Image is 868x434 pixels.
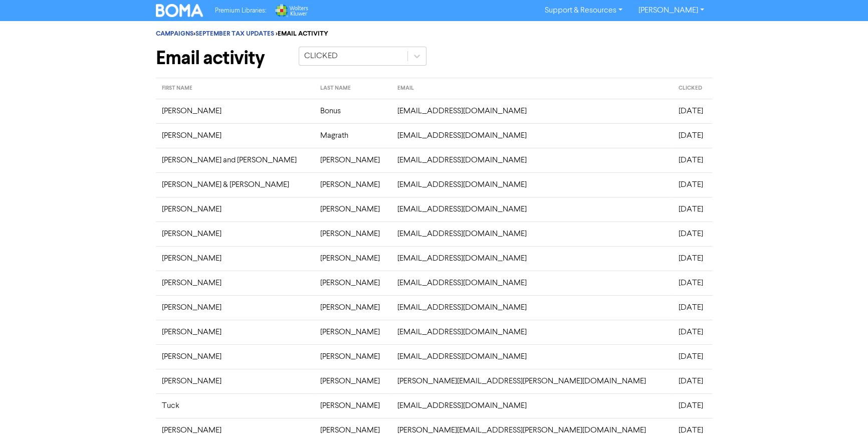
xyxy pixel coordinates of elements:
td: [DATE] [673,369,712,393]
td: [DATE] [673,148,712,172]
td: [DATE] [673,246,712,271]
td: [PERSON_NAME] [156,271,314,295]
a: Support & Resources [537,3,630,19]
td: [EMAIL_ADDRESS][DOMAIN_NAME] [391,271,673,295]
td: [EMAIL_ADDRESS][DOMAIN_NAME] [391,344,673,369]
td: [EMAIL_ADDRESS][DOMAIN_NAME] [391,393,673,418]
td: [EMAIL_ADDRESS][DOMAIN_NAME] [391,320,673,344]
td: [EMAIL_ADDRESS][DOMAIN_NAME] [391,99,673,123]
td: [PERSON_NAME] [314,197,391,222]
td: [PERSON_NAME] & [PERSON_NAME] [156,172,314,197]
td: [EMAIL_ADDRESS][DOMAIN_NAME] [391,197,673,222]
td: [PERSON_NAME] [314,148,391,172]
td: [PERSON_NAME] [314,295,391,320]
iframe: Chat Widget [818,386,868,434]
div: CLICKED [304,50,338,62]
td: [EMAIL_ADDRESS][DOMAIN_NAME] [391,172,673,197]
td: [EMAIL_ADDRESS][DOMAIN_NAME] [391,123,673,148]
td: [DATE] [673,295,712,320]
td: [PERSON_NAME] [314,344,391,369]
td: [DATE] [673,197,712,222]
td: [PERSON_NAME] [156,222,314,246]
td: [DATE] [673,320,712,344]
th: LAST NAME [314,78,391,99]
td: [PERSON_NAME] [156,123,314,148]
th: CLICKED [673,78,712,99]
img: Wolters Kluwer [274,4,308,17]
th: EMAIL [391,78,673,99]
td: [PERSON_NAME] [156,99,314,123]
td: [DATE] [673,222,712,246]
td: Bonus [314,99,391,123]
td: [PERSON_NAME] [314,320,391,344]
td: Tuck [156,393,314,418]
span: Premium Libraries: [215,8,266,14]
td: [DATE] [673,123,712,148]
td: [PERSON_NAME][EMAIL_ADDRESS][PERSON_NAME][DOMAIN_NAME] [391,369,673,393]
th: FIRST NAME [156,78,314,99]
a: SEPTEMBER TAX UPDATES [195,30,274,38]
td: Magrath [314,123,391,148]
td: [PERSON_NAME] and [PERSON_NAME] [156,148,314,172]
img: BOMA Logo [156,4,203,17]
td: [PERSON_NAME] [156,197,314,222]
td: [PERSON_NAME] [314,222,391,246]
td: [DATE] [673,344,712,369]
td: [PERSON_NAME] [314,271,391,295]
td: [DATE] [673,393,712,418]
td: [DATE] [673,271,712,295]
td: [PERSON_NAME] [314,393,391,418]
td: [PERSON_NAME] [156,344,314,369]
td: [DATE] [673,172,712,197]
td: [PERSON_NAME] [156,295,314,320]
td: [PERSON_NAME] [314,246,391,271]
a: CAMPAIGNS [156,30,193,38]
h1: Email activity [156,47,284,70]
td: [EMAIL_ADDRESS][DOMAIN_NAME] [391,148,673,172]
td: [PERSON_NAME] [156,369,314,393]
td: [PERSON_NAME] [156,246,314,271]
td: [PERSON_NAME] [314,369,391,393]
td: [PERSON_NAME] [314,172,391,197]
td: [EMAIL_ADDRESS][DOMAIN_NAME] [391,295,673,320]
a: [PERSON_NAME] [630,3,712,19]
td: [EMAIL_ADDRESS][DOMAIN_NAME] [391,222,673,246]
div: > > EMAIL ACTIVITY [156,29,712,39]
td: [DATE] [673,99,712,123]
td: [EMAIL_ADDRESS][DOMAIN_NAME] [391,246,673,271]
td: [PERSON_NAME] [156,320,314,344]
